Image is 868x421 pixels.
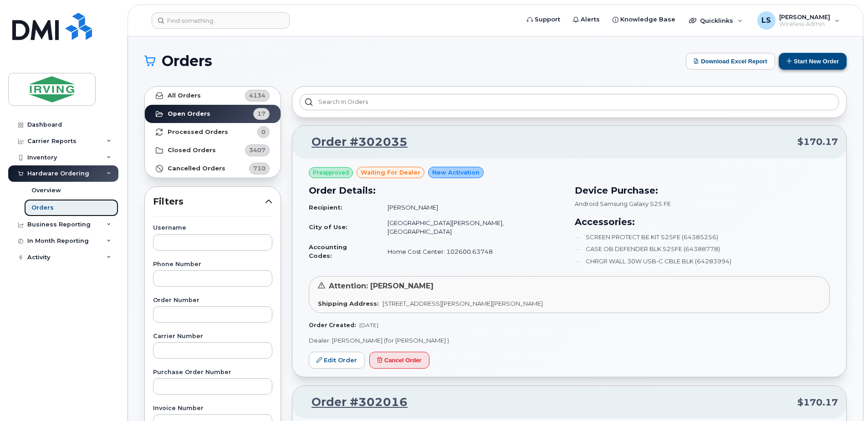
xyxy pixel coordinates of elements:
[300,94,839,110] input: Search in orders
[153,370,272,375] label: Purchase Order Number
[309,204,342,211] strong: Recipient:
[686,53,775,70] button: Download Excel Report
[261,128,266,136] span: 0
[257,109,266,118] span: 17
[369,352,429,369] button: Cancel Order
[168,128,228,136] strong: Processed Orders
[145,87,281,105] a: All Orders4134
[309,336,830,345] p: Dealer: [PERSON_NAME] (for [PERSON_NAME] )
[383,300,543,307] span: [STREET_ADDRESS][PERSON_NAME][PERSON_NAME]
[249,91,266,100] span: 4134
[313,169,349,177] span: Preapproved
[575,233,830,241] li: SCREEN PROTECT BE KIT S25FE (64385256)
[168,110,210,118] strong: Open Orders
[153,406,272,411] label: Invoice Number
[309,352,365,369] a: Edit Order
[168,92,201,99] strong: All Orders
[301,394,408,411] a: Order #302016
[309,322,356,329] strong: Order Created:
[318,300,379,307] strong: Shipping Address:
[153,262,272,267] label: Phone Number
[153,195,265,208] span: Filters
[575,257,830,266] li: CHRGR WALL 30W USB-C CBLE BLK (64283994)
[329,282,434,290] span: Attention: [PERSON_NAME]
[153,334,272,339] label: Carrier Number
[153,225,272,231] label: Username
[168,147,216,154] strong: Closed Orders
[309,184,564,197] h3: Order Details:
[145,141,281,159] a: Closed Orders3407
[145,123,281,141] a: Processed Orders0
[361,168,420,177] span: waiting for dealer
[301,134,408,150] a: Order #302035
[145,105,281,123] a: Open Orders17
[309,243,347,259] strong: Accounting Codes:
[168,165,225,172] strong: Cancelled Orders
[575,200,671,207] span: Android Samsung Galaxy S25 FE
[779,53,847,70] button: Start New Order
[575,245,830,253] li: CASE OB DEFENDER BLK S25FE (64388778)
[379,239,564,263] td: Home Cost Center: 102600.63748
[797,396,838,409] span: $170.17
[249,146,266,154] span: 3407
[162,54,212,68] span: Orders
[379,215,564,239] td: [GEOGRAPHIC_DATA][PERSON_NAME], [GEOGRAPHIC_DATA]
[432,168,480,177] span: New Activation
[797,135,838,149] span: $170.17
[253,164,266,173] span: 710
[575,184,830,197] h3: Device Purchase:
[359,322,378,329] span: [DATE]
[379,200,564,216] td: [PERSON_NAME]
[309,223,347,231] strong: City of Use:
[153,298,272,303] label: Order Number
[575,215,830,229] h3: Accessories:
[145,159,281,178] a: Cancelled Orders710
